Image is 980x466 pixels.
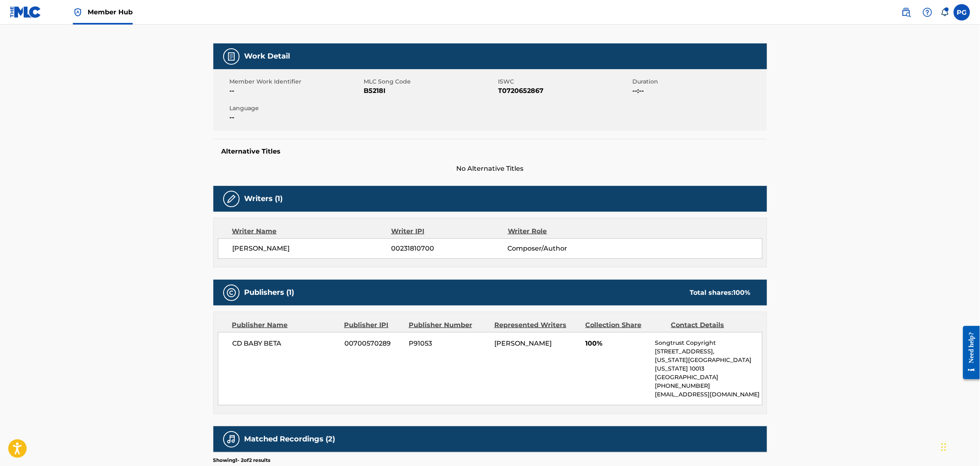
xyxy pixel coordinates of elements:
[232,226,392,236] div: Writer Name
[508,244,614,253] span: Composer/Author
[655,347,762,356] p: [STREET_ADDRESS],
[226,194,236,204] img: Writers
[957,320,980,386] iframe: Resource Center
[226,288,236,298] img: Publishers
[942,435,946,459] div: Drag
[10,6,41,18] img: MLC Logo
[494,320,579,330] div: Represented Writers
[655,390,762,399] p: [EMAIL_ADDRESS][DOMAIN_NAME]
[344,339,403,348] span: 00700570289
[498,86,631,96] span: T0720652867
[633,77,765,86] span: Duration
[498,77,631,86] span: ISWC
[919,4,936,20] div: Help
[733,289,751,296] span: 100 %
[941,8,949,16] div: Notifications
[364,77,496,86] span: MLC Song Code
[655,339,762,347] p: Songtrust Copyright
[409,320,488,330] div: Publisher Number
[923,7,932,17] img: help
[494,339,552,347] span: [PERSON_NAME]
[73,7,83,17] img: Top Rightsholder
[226,434,236,444] img: Matched Recordings
[213,457,271,464] p: Showing 1 - 2 of 2 results
[655,382,762,390] p: [PHONE_NUMBER]
[391,226,508,236] div: Writer IPI
[88,7,133,17] span: Member Hub
[585,339,649,348] span: 100%
[244,288,294,297] h5: Publishers (1)
[409,339,488,348] span: P91053
[364,86,496,96] span: B5218I
[226,52,236,61] img: Work Detail
[954,4,970,20] div: User Menu
[508,226,614,236] div: Writer Role
[233,244,392,253] span: [PERSON_NAME]
[230,104,362,113] span: Language
[230,86,362,96] span: --
[655,373,762,382] p: [GEOGRAPHIC_DATA]
[213,164,767,174] span: No Alternative Titles
[901,7,911,17] img: search
[232,320,338,330] div: Publisher Name
[671,320,751,330] div: Contact Details
[690,288,751,298] div: Total shares:
[939,427,980,466] iframe: Chat Widget
[244,52,290,61] h5: Work Detail
[233,339,339,348] span: CD BABY BETA
[244,434,335,444] h5: Matched Recordings (2)
[585,320,665,330] div: Collection Share
[230,113,362,122] span: --
[222,147,759,156] h5: Alternative Titles
[230,77,362,86] span: Member Work Identifier
[244,194,283,204] h5: Writers (1)
[391,244,507,253] span: 00231810700
[655,356,762,373] p: [US_STATE][GEOGRAPHIC_DATA][US_STATE] 10013
[898,4,914,20] a: Public Search
[344,320,403,330] div: Publisher IPI
[633,86,765,96] span: --:--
